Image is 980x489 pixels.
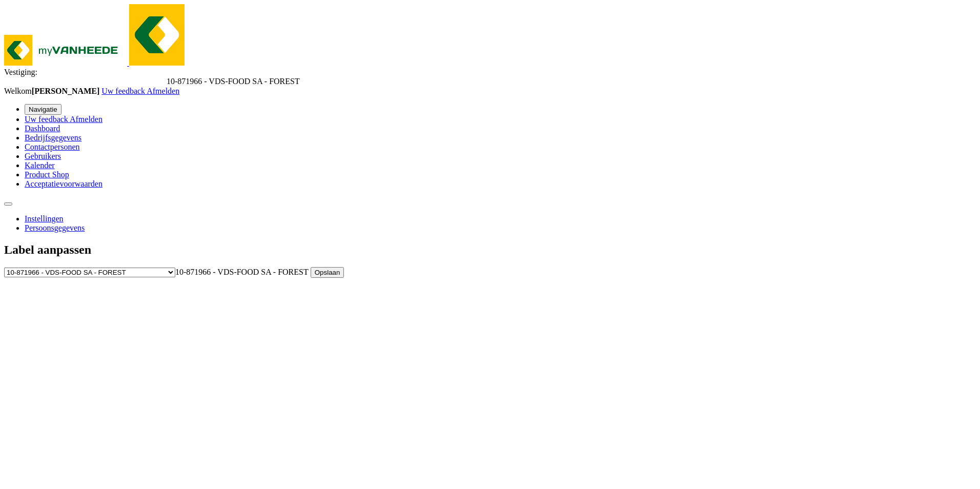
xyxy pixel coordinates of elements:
[25,161,55,170] a: Kalender
[311,267,344,278] button: Opslaan
[25,124,60,133] a: Dashboard
[25,115,70,124] a: Uw feedback
[129,4,185,66] img: myVanheede
[4,87,101,95] span: Welkom
[25,223,85,232] a: Persoonsgegevens
[25,152,61,160] a: Gebruikers
[175,268,309,276] span: 10-871966 - VDS-FOOD SA - FOREST
[29,106,57,113] span: Navigatie
[25,142,80,151] a: Contactpersonen
[4,68,37,76] span: Vestiging:
[70,115,103,124] a: Afmelden
[25,133,81,142] a: Bedrijfsgegevens
[4,35,127,66] img: myVanheede
[25,179,103,188] a: Acceptatievoorwaarden
[167,77,300,86] span: 10-871966 - VDS-FOOD SA - FOREST
[25,170,69,179] a: Product Shop
[25,115,68,124] span: Uw feedback
[101,87,145,95] span: Uw feedback
[25,104,62,115] button: Navigatie
[147,87,179,95] a: Afmelden
[32,87,99,95] strong: [PERSON_NAME]
[101,87,147,95] a: Uw feedback
[25,214,64,223] a: Instellingen
[4,243,976,257] h2: Label aanpassen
